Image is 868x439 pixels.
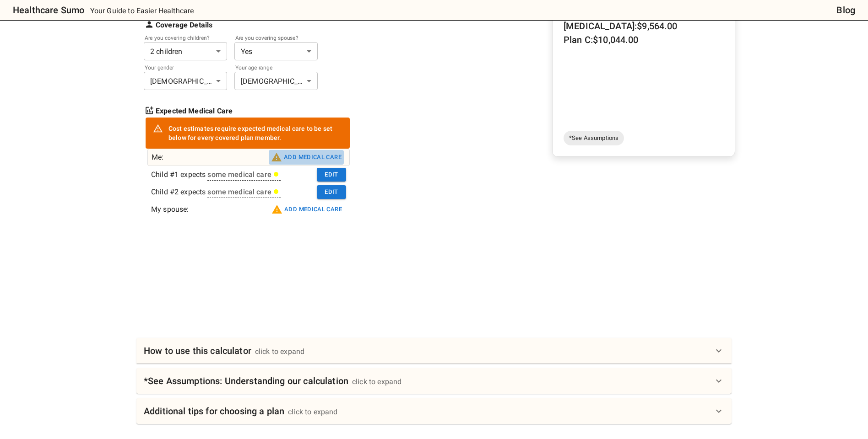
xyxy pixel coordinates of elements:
h6: : [564,32,639,47]
strong: Expected Medical Care [156,106,233,117]
div: Cost estimates require expected medical care to be set below for every covered plan member. [168,120,342,146]
div: Child #1 expects [151,169,206,180]
span: [MEDICAL_DATA] [564,21,635,32]
div: Additional tips for choosing a planclick to expand [136,398,732,424]
button: Add medical care [269,202,344,217]
div: 2 children [144,42,227,60]
span: *See Assumptions [564,134,624,143]
h6: Healthcare Sumo [13,3,84,17]
strong: Coverage Details [156,20,212,31]
div: Child #2 expects [151,187,206,198]
div: some medical care [207,187,279,198]
div: click to expand [352,376,401,387]
div: click to expand [255,346,304,357]
button: Add medical care [269,150,344,165]
div: *See Assumptions: Understanding our calculationclick to expand [136,368,732,394]
p: Your Guide to Easier Healthcare [90,5,194,16]
div: Yes [234,42,318,60]
div: My spouse: [151,204,189,215]
a: *See Assumptions [564,131,624,145]
h6: How to use this calculator [144,343,251,358]
a: Healthcare Sumo [5,3,84,17]
label: Are you covering children? [145,34,214,42]
div: You've selected 'some' usage which shows you what you'll pay if you only use basic medical care -... [207,169,281,181]
div: some medical care [207,169,279,180]
h6: : [564,19,678,33]
label: Your gender [145,64,214,71]
h6: Additional tips for choosing a plan [144,404,284,418]
div: click to expand [288,407,337,418]
button: Edit [317,168,346,182]
label: Are you covering spouse? [235,34,305,42]
span: $ 10,044.00 [593,34,639,45]
div: [DEMOGRAPHIC_DATA] [144,72,227,90]
span: $ 9,564.00 [637,21,677,32]
h6: *See Assumptions: Understanding our calculation [144,374,348,388]
div: You've selected 'some' usage which shows you what you'll pay if you only use basic medical care -... [207,187,281,198]
div: Me: [152,152,163,163]
span: Plan C [564,34,591,45]
div: How to use this calculatorclick to expand [136,338,732,364]
a: Blog [836,3,855,17]
button: Edit [317,185,346,199]
label: Your age range [235,64,305,71]
div: [DEMOGRAPHIC_DATA] [234,72,318,90]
